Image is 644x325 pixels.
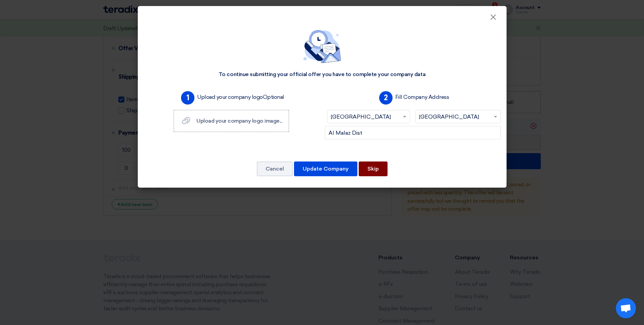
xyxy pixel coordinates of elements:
button: Cancel [257,161,293,176]
span: Optional [263,94,284,100]
div: To continue submitting your official offer you have to complete your company data [219,71,425,78]
span: 2 [379,91,393,105]
input: Add company main address [325,126,501,139]
label: Fill Company Address [395,93,449,101]
button: Update Company [294,161,357,176]
span: Upload your company logo image... [196,118,282,124]
div: Open chat [616,298,636,318]
label: Upload your company logo [197,93,284,101]
span: × [490,12,496,25]
img: empty_state_contact.svg [303,30,341,63]
button: Skip [359,161,388,176]
span: 1 [181,91,194,105]
button: Close [484,11,502,24]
